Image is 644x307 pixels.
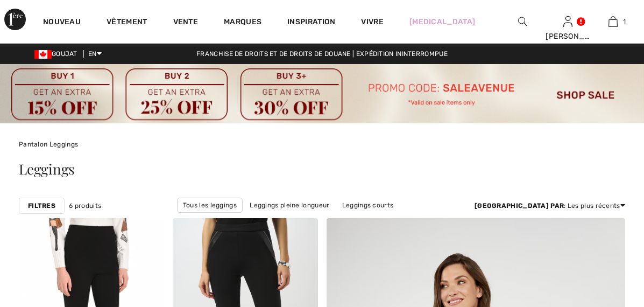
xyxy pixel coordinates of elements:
font: EN [88,50,97,58]
font: : Les plus récents [475,202,620,210]
a: Tous les leggings [177,198,243,213]
a: Nouveau [43,17,81,29]
a: Vêtement [107,17,147,29]
span: Leggings [19,159,75,178]
img: Rechercher sur le site Web [518,15,527,28]
img: 1ère Avenue [4,9,26,30]
span: 1 [623,17,626,26]
span: Inspiration [287,17,335,29]
a: 1 [591,15,635,28]
a: Pantalon [19,141,47,148]
a: Vivre [361,16,384,27]
span: GOUJAT [34,50,82,58]
div: [PERSON_NAME] [546,31,590,42]
img: Mes infos [563,15,572,28]
a: Leggings courts [337,198,399,212]
img: Mon sac [608,15,618,28]
a: [MEDICAL_DATA] [409,16,475,27]
a: Vente [173,17,199,29]
a: Marques [224,17,261,29]
img: Dollar canadien [34,50,52,59]
a: Leggings pleine longueur [244,198,335,212]
a: Leggings [49,141,78,148]
a: Sign In [563,16,572,26]
strong: [GEOGRAPHIC_DATA] par [475,202,564,210]
strong: Filtres [28,201,55,211]
span: 6 produits [69,201,101,211]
